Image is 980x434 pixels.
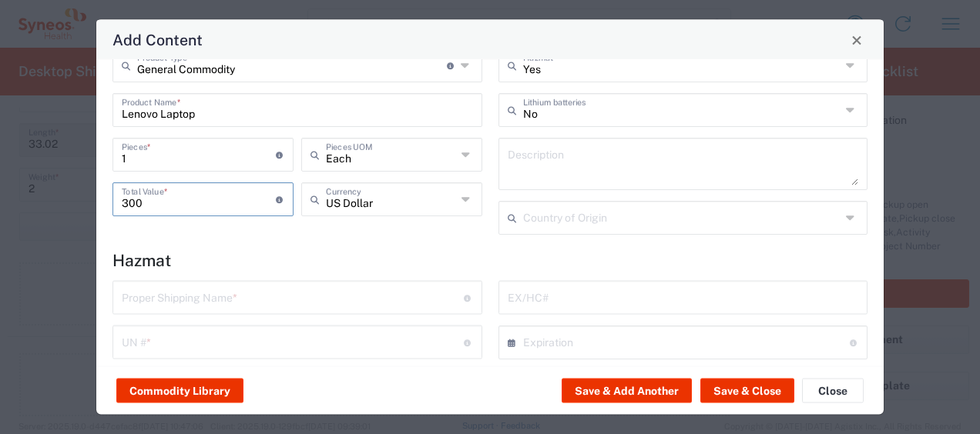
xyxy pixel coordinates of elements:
button: Close [846,29,868,51]
h4: Hazmat [112,251,868,270]
h4: Add Content [112,28,203,51]
button: Save & Add Another [562,379,692,403]
button: Commodity Library [116,379,243,403]
button: Save & Close [700,379,794,403]
button: Close [802,379,864,403]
